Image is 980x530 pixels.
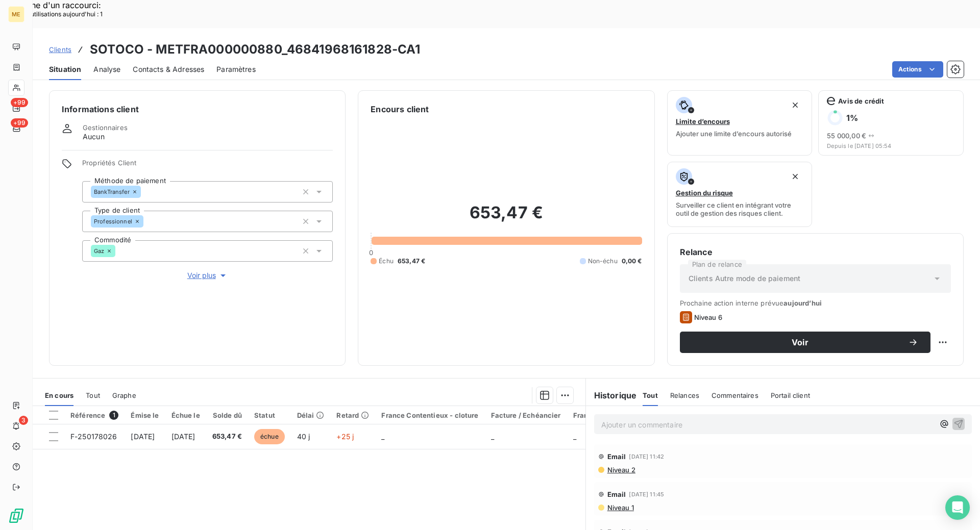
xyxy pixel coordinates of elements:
span: Portail client [771,391,810,399]
span: [DATE] [171,432,195,441]
button: Actions [892,61,943,78]
span: _ [573,432,576,441]
span: Analyse [93,64,120,74]
div: Échue le [171,411,200,419]
input: Ajouter une valeur [115,246,124,256]
span: Gestionnaires [83,123,128,132]
span: BankTransfer [94,189,130,195]
div: Émise le [131,411,159,419]
a: Clients [49,44,71,55]
span: _ [491,432,494,441]
span: Voir plus [187,270,228,281]
span: [DATE] 11:42 [629,453,664,460]
button: Limite d’encoursAjouter une limite d’encours autorisé [667,90,813,156]
span: Niveau 6 [694,313,722,321]
span: Email [607,490,626,498]
div: Solde dû [212,411,242,419]
input: Ajouter une valeur [143,217,152,226]
span: F-250178026 [70,432,117,441]
span: Ajouter une limite d’encours autorisé [676,130,792,138]
span: 40 j [297,432,310,441]
span: Relances [670,391,699,399]
span: Tout [643,391,658,399]
div: Référence [70,411,118,420]
span: Surveiller ce client en intégrant votre outil de gestion des risques client. [676,201,804,217]
input: Ajouter une valeur [141,187,149,196]
span: +99 [11,98,28,107]
span: Aucun [83,132,105,142]
span: 0,00 € [622,257,642,266]
span: Avis de crédit [838,97,884,105]
span: Clients [49,45,71,54]
span: Non-échu [588,257,618,266]
span: Email [607,452,626,461]
h3: SOTOCO - METFRA000000880_46841968161828-CA1 [90,40,420,59]
h2: 653,47 € [371,203,642,233]
span: 3 [19,416,28,425]
span: Graphe [112,391,136,399]
div: France Contentieux - ouverture [573,411,679,419]
div: France Contentieux - cloture [381,411,478,419]
span: Échu [379,257,394,266]
h6: Encours client [371,103,429,115]
button: Gestion du risqueSurveiller ce client en intégrant votre outil de gestion des risques client. [667,162,813,227]
button: Voir plus [82,270,333,281]
div: Statut [254,411,285,419]
h6: Informations client [62,103,333,115]
span: En cours [45,391,73,399]
div: Retard [336,411,369,419]
div: Facture / Echéancier [491,411,561,419]
span: +25 j [336,432,354,441]
span: Contacts & Adresses [133,64,204,74]
span: Tout [86,391,100,399]
button: Voir [680,332,930,353]
span: [DATE] [131,432,155,441]
span: 653,47 € [398,257,425,266]
span: Prochaine action interne prévue [680,299,951,307]
span: _ [381,432,384,441]
span: 55 000,00 € [827,132,866,140]
h6: Relance [680,246,951,258]
span: Limite d’encours [676,117,730,125]
span: aujourd’hui [783,299,822,307]
div: Délai [297,411,325,419]
span: Depuis le [DATE] 05:54 [827,143,955,149]
span: échue [254,429,285,444]
span: +99 [11,118,28,128]
span: 653,47 € [212,432,242,442]
span: Propriétés Client [82,159,333,173]
h6: 1 % [846,113,858,123]
span: 0 [369,248,373,257]
span: Niveau 1 [606,503,634,512]
span: Niveau 2 [606,466,635,474]
span: Professionnel [94,218,132,224]
span: Commentaires [712,391,758,399]
h6: Historique [586,389,637,401]
span: Clients Autre mode de paiement [689,273,801,284]
span: Gaz [94,248,104,254]
span: 1 [109,411,118,420]
img: Logo LeanPay [8,508,24,524]
span: Situation [49,64,81,74]
span: Gestion du risque [676,189,733,197]
span: Paramètres [216,64,256,74]
div: Open Intercom Messenger [945,495,970,520]
span: Voir [692,338,908,346]
span: [DATE] 11:45 [629,491,664,497]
